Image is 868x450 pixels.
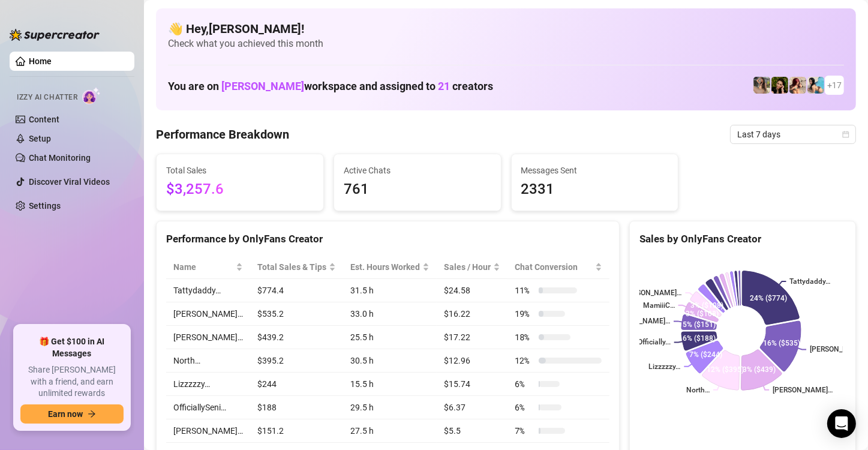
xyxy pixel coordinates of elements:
[166,373,250,396] td: Lizzzzzy…
[250,326,343,349] td: $439.2
[250,396,343,419] td: $188
[29,115,59,124] a: Content
[842,131,849,138] span: calendar
[10,29,100,41] img: logo-BBDzfeDw.svg
[166,396,250,419] td: OfficiallySeni…
[737,125,849,143] span: Last 7 days
[173,260,233,274] span: Name
[343,396,437,419] td: 29.5 h
[343,326,437,349] td: 25.5 h
[168,80,493,93] h1: You are on workspace and assigned to creators
[168,37,844,50] span: Check what you achieved this month
[20,336,124,359] span: 🎁 Get $100 in AI Messages
[773,386,833,394] text: [PERSON_NAME]…
[82,87,101,104] img: AI Chatter
[48,409,83,419] span: Earn now
[789,77,806,94] img: North (@northnattfree)
[621,289,681,297] text: [PERSON_NAME]…
[515,331,534,344] span: 18 %
[29,177,110,187] a: Discover Viral Videos
[515,377,534,391] span: 6 %
[515,307,534,320] span: 19 %
[166,302,250,326] td: [PERSON_NAME]…
[437,279,507,302] td: $24.58
[507,256,609,279] th: Chat Conversion
[753,77,770,94] img: emilylou (@emilyylouu)
[166,256,250,279] th: Name
[29,134,51,143] a: Setup
[515,354,534,367] span: 12 %
[343,419,437,443] td: 27.5 h
[343,373,437,396] td: 15.5 h
[515,424,534,437] span: 7 %
[437,326,507,349] td: $17.22
[521,164,669,177] span: Messages Sent
[437,256,507,279] th: Sales / Hour
[642,301,674,310] text: MamiiiC…
[343,302,437,326] td: 33.0 h
[789,277,830,286] text: Tattydaddy…
[686,386,710,394] text: North…
[807,77,824,94] img: North (@northnattvip)
[444,260,491,274] span: Sales / Hour
[166,279,250,302] td: Tattydaddy…
[20,404,124,424] button: Earn nowarrow-right
[168,20,844,37] h4: 👋 Hey, [PERSON_NAME] !
[344,178,491,201] span: 761
[20,364,124,400] span: Share [PERSON_NAME] with a friend, and earn unlimited rewards
[437,396,507,419] td: $6.37
[221,80,304,92] span: [PERSON_NAME]
[29,56,52,66] a: Home
[166,178,314,201] span: $3,257.6
[827,79,842,92] span: + 17
[250,419,343,443] td: $151.2
[29,153,91,163] a: Chat Monitoring
[648,362,680,371] text: Lizzzzzy…
[250,349,343,373] td: $395.2
[344,164,491,177] span: Active Chats
[437,302,507,326] td: $16.22
[437,373,507,396] td: $15.74
[639,231,846,247] div: Sales by OnlyFans Creator
[166,349,250,373] td: North…
[250,279,343,302] td: $774.4
[166,419,250,443] td: [PERSON_NAME]…
[437,349,507,373] td: $12.96
[343,279,437,302] td: 31.5 h
[250,373,343,396] td: $244
[515,401,534,414] span: 6 %
[156,126,289,143] h4: Performance Breakdown
[88,410,96,418] span: arrow-right
[257,260,326,274] span: Total Sales & Tips
[515,260,592,274] span: Chat Conversion
[437,419,507,443] td: $5.5
[17,92,77,103] span: Izzy AI Chatter
[521,178,669,201] span: 2331
[515,284,534,297] span: 11 %
[610,317,670,326] text: [PERSON_NAME]…
[438,80,450,92] span: 21
[166,326,250,349] td: [PERSON_NAME]…
[250,302,343,326] td: $535.2
[166,231,609,247] div: Performance by OnlyFans Creator
[166,164,314,177] span: Total Sales
[350,260,420,274] div: Est. Hours Worked
[343,349,437,373] td: 30.5 h
[250,256,343,279] th: Total Sales & Tips
[637,338,670,347] text: Officially...
[771,77,788,94] img: playfuldimples (@playfuldimples)
[29,201,61,211] a: Settings
[827,409,856,438] div: Open Intercom Messenger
